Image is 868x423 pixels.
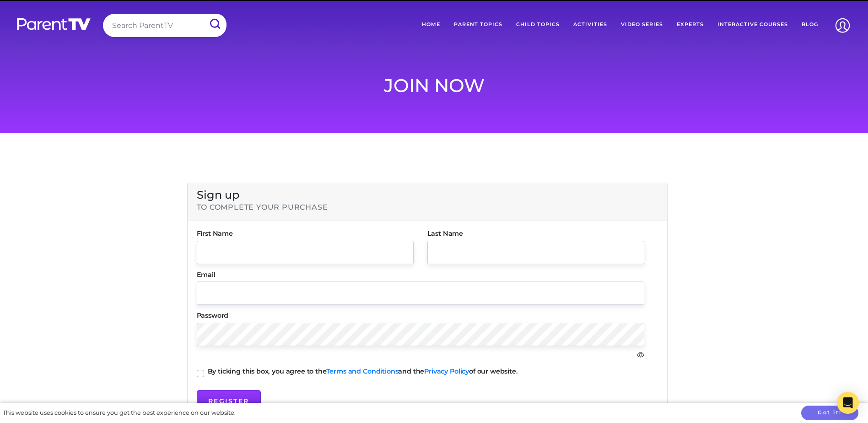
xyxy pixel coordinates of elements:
[180,75,688,97] h1: Join now
[326,367,399,375] a: Terms and Conditions
[197,230,414,237] label: First Name
[103,14,226,37] input: Search ParentTV
[509,14,566,35] a: Child Topics
[614,14,670,35] a: Video Series
[197,312,644,319] label: Password
[197,189,658,202] h4: Sign up
[203,14,226,34] input: Submit
[566,14,614,35] a: Activities
[447,14,509,35] a: Parent Topics
[197,390,261,412] button: Register
[801,406,858,420] button: Got it!
[424,367,469,375] a: Privacy Policy
[670,14,711,35] a: Experts
[197,203,658,211] h6: to complete your purchase
[795,14,825,35] a: Blog
[711,14,795,35] a: Interactive Courses
[415,14,447,35] a: Home
[197,271,644,278] label: Email
[837,392,859,414] div: Open Intercom Messenger
[16,17,92,31] img: parenttv-logo-white.4c85aaf.svg
[831,14,854,37] img: Account
[637,351,644,358] svg: eye
[427,230,644,237] label: Last Name
[208,368,518,374] label: By ticking this box, you agree to the and the of our website.
[3,408,236,417] div: This website uses cookies to ensure you get the best experience on our website.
